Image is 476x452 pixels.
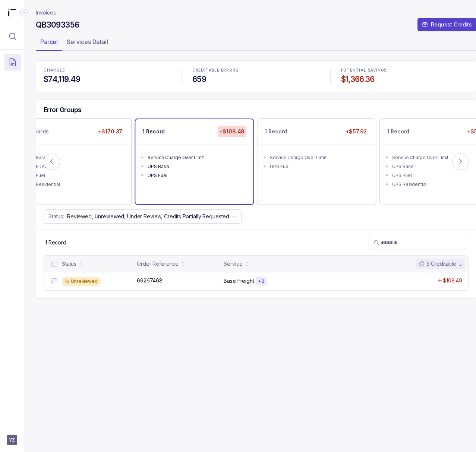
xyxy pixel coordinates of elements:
[344,126,368,137] p: +$57.92
[148,163,245,170] div: UPS Base
[44,106,82,114] h5: Error Groups
[19,8,28,17] div: Collapse Icon
[25,163,123,170] div: UPS EDAS
[20,128,49,135] p: 21 Records
[431,21,472,28] p: Request Credits
[265,128,287,135] p: 1 Record
[270,154,368,161] div: Service Charge Over Limit
[44,209,242,224] button: Status:Reviewed, Unreviewed, Under Review, Credits Partially Requested
[62,36,113,51] li: Tab Services Detail
[192,74,320,85] h4: 659
[341,74,469,85] h4: $1,366.36
[137,260,179,268] div: Order Reference
[67,37,108,46] p: Services Detail
[192,68,320,73] p: CREDITABLE ERRORS
[258,278,265,284] p: + 2
[341,68,469,73] p: POTENTIAL SAVINGS
[4,28,21,45] button: Menu Icon Button MagnifyingGlassIcon
[44,68,171,73] p: CHARGES
[443,277,462,284] p: $108.49
[36,9,56,16] nav: breadcrumb
[45,239,66,246] div: Remaining page entries
[62,277,101,286] div: Unreviewed
[36,20,79,30] h4: QB3093356
[148,172,245,179] div: UPS Fuel
[25,154,123,161] div: UPS Base
[40,37,58,46] p: Parcel
[224,277,254,285] p: Base Freight
[97,126,124,137] p: +$170.37
[44,74,171,85] h4: $74,119.49
[45,239,66,246] p: 1 Record
[419,260,456,268] div: $ Creditable
[218,126,246,137] p: +$108.49
[36,36,62,51] li: Tab Parcel
[51,261,57,267] input: checkbox-checkbox
[7,435,17,445] button: User initials
[270,163,368,170] div: UPS Fuel
[137,277,163,284] p: 69267468
[36,9,56,16] a: Invoices
[51,278,57,284] input: checkbox-checkbox
[48,213,64,220] p: Status:
[224,260,242,268] div: Service
[387,128,409,135] p: 1 Record
[142,128,165,135] p: 1 Record
[67,213,229,220] p: Reviewed, Unreviewed, Under Review, Credits Partially Requested
[25,172,123,179] div: UPS Fuel
[148,154,245,161] div: Service Charge Over Limit
[4,54,21,70] button: Menu Icon Button DocumentTextIcon
[62,260,76,268] div: Status
[25,181,123,188] div: UPS Residential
